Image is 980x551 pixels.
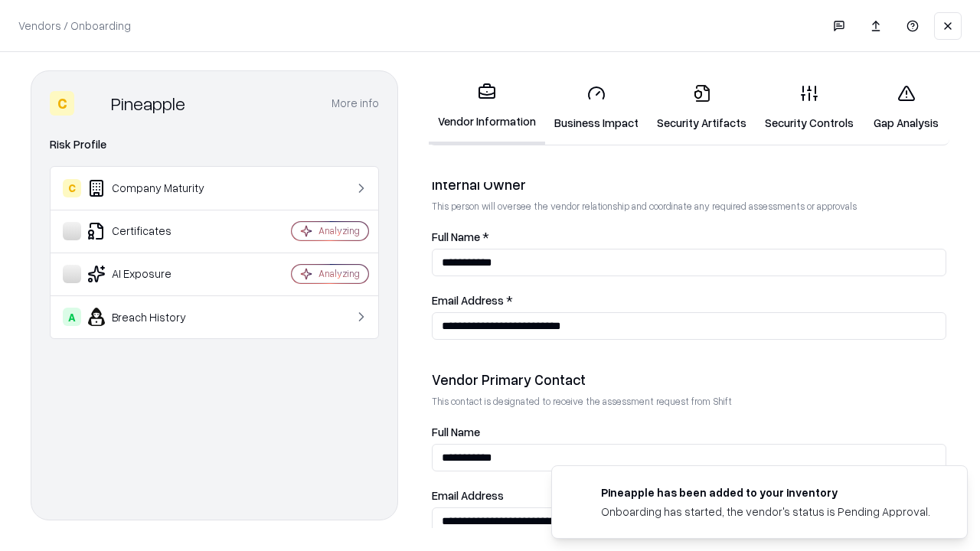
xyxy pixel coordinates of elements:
a: Gap Analysis [863,72,949,143]
a: Security Artifacts [648,72,756,143]
a: Security Controls [756,72,863,143]
a: Vendor Information [429,70,545,145]
label: Full Name * [432,231,946,243]
div: Pineapple has been added to your inventory [601,484,930,500]
div: Pineapple [111,91,185,116]
div: AI Exposure [63,265,246,283]
div: Certificates [63,222,246,240]
div: C [63,179,81,197]
p: Vendors / Onboarding [18,18,131,34]
div: Company Maturity [63,179,246,197]
button: More info [332,90,379,117]
label: Email Address * [432,295,946,306]
img: Pineapple [80,91,105,116]
div: C [50,91,74,116]
label: Email Address [432,490,946,501]
a: Business Impact [545,72,648,143]
div: Analyzing [318,267,360,280]
div: Onboarding has started, the vendor's status is Pending Approval. [601,504,930,520]
label: Full Name [432,426,946,438]
img: pineappleenergy.com [570,484,589,503]
p: This person will oversee the vendor relationship and coordinate any required assessments or appro... [432,200,946,213]
p: This contact is designated to receive the assessment request from Shift [432,395,946,408]
div: Internal Owner [432,175,946,194]
div: Vendor Primary Contact [432,370,946,389]
div: Risk Profile [50,135,379,154]
div: Analyzing [318,224,360,237]
div: A [63,308,81,326]
div: Breach History [63,308,246,326]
